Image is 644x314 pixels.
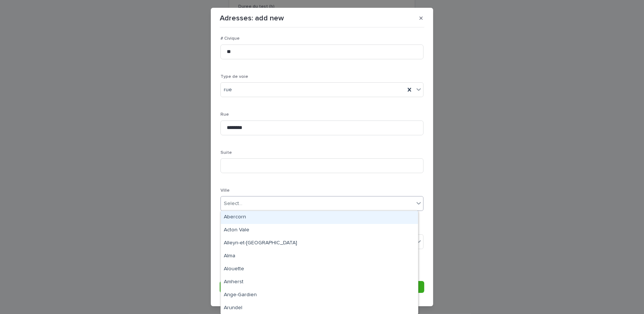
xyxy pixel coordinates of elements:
[221,289,418,302] div: Ange-Gardien
[224,200,242,208] div: Select...
[221,276,418,289] div: Amherst
[221,237,418,250] div: Alleyn-et-Cawood
[220,14,284,23] p: Adresses: add new
[221,250,418,263] div: Alma
[220,112,229,117] span: Rue
[220,75,248,79] span: Type de voie
[220,36,240,41] span: # Civique
[221,263,418,276] div: Alouette
[220,281,424,293] button: Save
[220,151,232,155] span: Suite
[221,224,418,237] div: Acton Vale
[224,86,232,94] span: rue
[220,188,230,193] span: Ville
[221,211,418,224] div: Abercorn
